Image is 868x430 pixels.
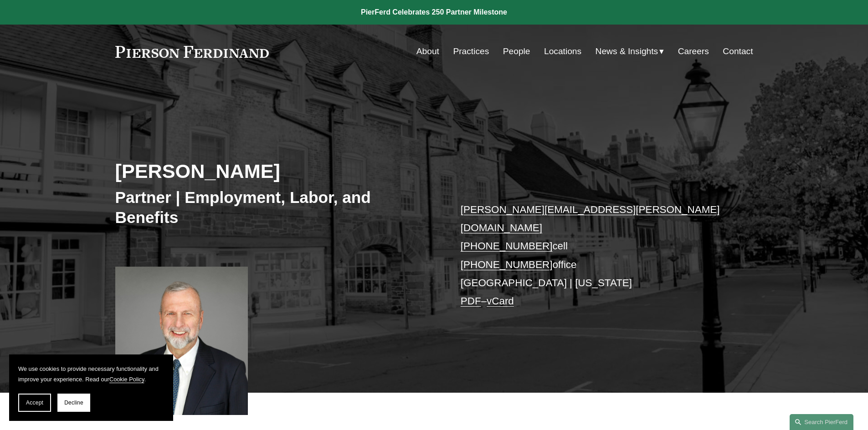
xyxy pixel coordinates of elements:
h3: Partner | Employment, Labor, and Benefits [115,187,434,227]
p: We use cookies to provide necessary functionality and improve your experience. Read our . [18,364,164,384]
p: cell office [GEOGRAPHIC_DATA] | [US_STATE] – [461,201,726,311]
a: [PHONE_NUMBER] [461,240,553,252]
a: PDF [461,295,481,307]
button: Decline [57,394,90,412]
section: Cookie banner [9,354,173,421]
a: Locations [544,43,581,60]
a: Careers [678,43,709,60]
a: [PERSON_NAME][EMAIL_ADDRESS][PERSON_NAME][DOMAIN_NAME] [461,204,720,233]
a: Practices [453,43,489,60]
span: News & Insights [596,44,658,60]
span: Decline [64,400,83,406]
a: Cookie Policy [109,376,144,383]
a: Search this site [790,414,853,430]
a: People [503,43,530,60]
a: [PHONE_NUMBER] [461,259,553,270]
a: About [416,43,439,60]
a: Contact [723,43,753,60]
span: Accept [26,400,43,406]
a: vCard [487,295,514,307]
button: Accept [18,394,51,412]
h2: [PERSON_NAME] [115,159,434,183]
a: folder dropdown [596,43,664,60]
